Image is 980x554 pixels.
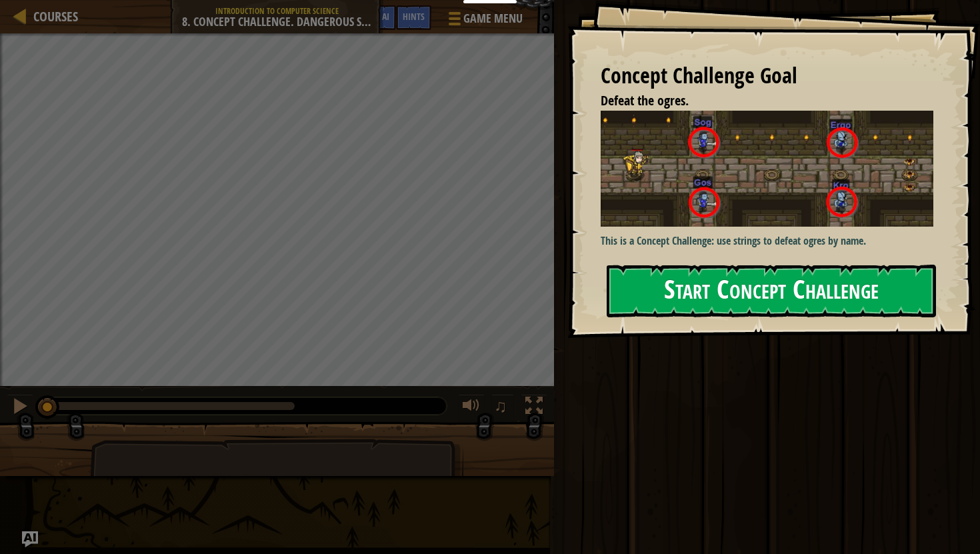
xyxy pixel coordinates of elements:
[584,91,930,111] li: Defeat the ogres.
[601,233,943,249] p: This is a Concept Challenge: use strings to defeat ogres by name.
[607,265,936,317] button: Start Concept Challenge
[438,5,531,37] button: Game Menu
[601,61,933,91] div: Concept Challenge Goal
[494,396,507,416] span: ♫
[601,91,689,109] span: Defeat the ogres.
[601,111,943,227] img: Dangerous steps new
[403,10,425,23] span: Hints
[367,10,389,23] span: Ask AI
[360,5,396,30] button: Ask AI
[7,394,33,421] button: ⌘ + P: Pause
[491,394,514,421] button: ♫
[22,531,38,547] button: Ask AI
[458,394,485,421] button: Adjust volume
[33,7,78,25] span: Courses
[521,394,547,421] button: Toggle fullscreen
[27,7,78,25] a: Courses
[463,10,523,27] span: Game Menu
